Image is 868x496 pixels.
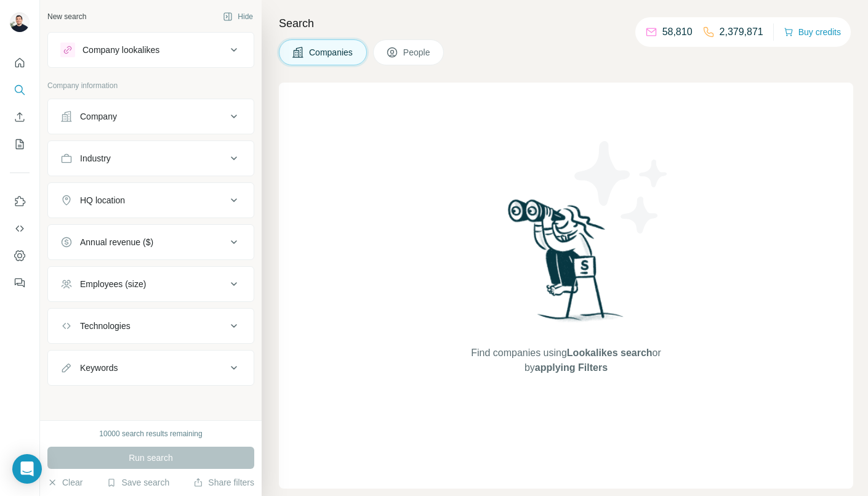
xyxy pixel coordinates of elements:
div: Technologies [80,320,131,332]
div: Annual revenue ($) [80,236,153,248]
span: Companies [309,46,354,59]
div: 10000 search results remaining [99,428,202,439]
button: Buy credits [784,23,841,41]
button: Use Surfe API [10,218,30,240]
button: Employees (size) [48,269,254,299]
img: Surfe Illustration - Stars [566,132,677,243]
button: Company [48,102,254,131]
div: Keywords [80,362,118,374]
span: Find companies using or by [467,346,664,375]
button: Technologies [48,311,254,341]
button: Use Surfe on LinkedIn [10,190,30,213]
div: HQ location [80,194,125,206]
button: Save search [106,476,169,489]
p: 58,810 [662,25,693,39]
img: Avatar [10,12,30,32]
h4: Search [279,15,853,32]
span: Lookalikes search [567,348,653,358]
button: Clear [47,476,82,489]
button: Dashboard [10,245,30,267]
button: Search [10,79,30,101]
div: Company [80,110,117,123]
button: Annual revenue ($) [48,227,254,257]
button: Company lookalikes [48,35,254,65]
button: My lists [10,133,30,155]
div: New search [47,11,86,22]
p: Company information [47,80,254,91]
button: HQ location [48,185,254,215]
button: Enrich CSV [10,106,30,128]
button: Industry [48,144,254,173]
button: Feedback [10,272,30,294]
div: Industry [80,152,111,165]
span: applying Filters [535,362,608,373]
button: Share filters [193,476,254,489]
p: 2,379,871 [720,25,763,39]
button: Quick start [10,52,30,74]
div: Employees (size) [80,278,146,290]
div: Open Intercom Messenger [12,454,42,484]
div: Company lookalikes [82,44,159,56]
img: Surfe Illustration - Woman searching with binoculars [502,196,630,333]
span: People [403,46,432,59]
button: Hide [214,7,262,26]
button: Keywords [48,353,254,383]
